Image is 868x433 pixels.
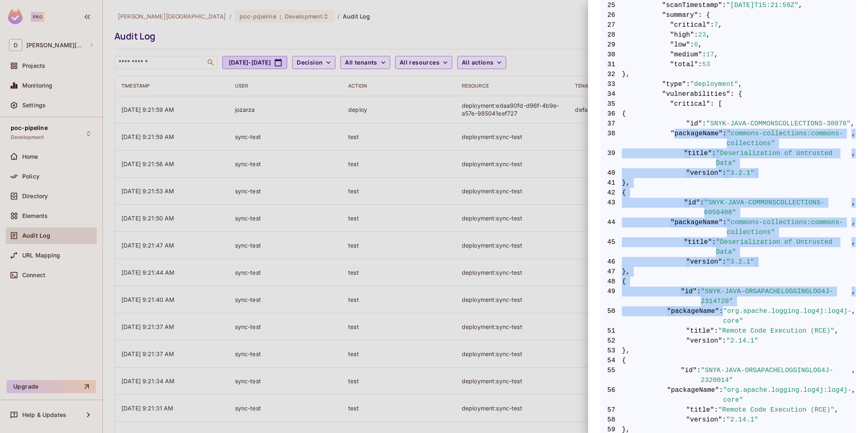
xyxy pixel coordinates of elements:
[600,178,856,188] span: },
[702,119,706,129] span: :
[686,257,722,267] span: "version"
[600,405,622,415] span: 57
[670,20,710,30] span: "critical"
[681,287,697,306] span: "id"
[722,168,726,178] span: :
[600,356,622,366] span: 54
[723,218,727,237] span: :
[662,0,722,10] span: "scanTimestamp"
[835,326,839,336] span: ,
[686,405,714,415] span: "title"
[670,50,702,60] span: "medium"
[719,385,723,405] span: :
[716,237,852,257] span: "Deserialization of Untrusted Data"
[681,366,697,385] span: "id"
[667,306,719,326] span: "packageName"
[851,119,855,129] span: ,
[722,336,726,346] span: :
[690,79,738,89] span: "deployment"
[600,60,622,69] span: 31
[686,415,722,425] span: "version"
[600,346,856,356] span: },
[600,148,622,168] span: 39
[600,346,622,356] span: 53
[701,366,852,385] span: "SNYK-JAVA-ORGAPACHELOGGINGLOG4J-2320014"
[686,326,714,336] span: "title"
[600,287,622,306] span: 49
[600,89,622,99] span: 34
[670,99,710,109] span: "critical"
[698,30,706,40] span: 23
[600,188,856,198] span: {
[600,415,622,425] span: 58
[701,287,852,306] span: "SNYK-JAVA-ORGAPACHELOGGINGLOG4J-2314720"
[600,40,622,50] span: 29
[670,40,690,50] span: "low"
[698,10,710,20] span: : {
[700,198,704,218] span: :
[600,306,622,326] span: 50
[852,366,856,385] span: ,
[726,0,799,10] span: "[DATE]T15:21:59Z"
[686,336,722,346] span: "version"
[600,69,622,79] span: 32
[712,148,716,168] span: :
[723,385,852,405] span: "org.apache.logging.log4j:log4j-core"
[718,20,722,30] span: ,
[718,326,835,336] span: "Remote Code Execution (RCE)"
[702,60,710,69] span: 53
[706,30,710,40] span: ,
[712,237,716,257] span: :
[600,129,622,148] span: 38
[727,218,852,237] span: "commons-collections:commons-collections"
[706,50,714,60] span: 17
[694,30,698,40] span: :
[684,237,712,257] span: "title"
[726,415,759,425] span: "2.14.1"
[714,20,718,30] span: 7
[704,198,852,218] span: "SNYK-JAVA-COMMONSCOLLECTIONS-6056408"
[600,356,856,366] span: {
[686,168,722,178] span: "version"
[852,148,856,168] span: ,
[684,198,700,218] span: "id"
[662,79,686,89] span: "type"
[600,168,622,178] span: 40
[600,218,622,237] span: 44
[706,119,851,129] span: "SNYK-JAVA-COMMONSCOLLECTIONS-30078"
[600,385,622,405] span: 56
[600,198,622,218] span: 43
[714,326,718,336] span: :
[835,405,839,415] span: ,
[722,0,726,10] span: :
[714,50,718,60] span: ,
[726,257,754,267] span: "3.2.1"
[852,385,856,405] span: ,
[600,277,622,287] span: 48
[600,109,622,119] span: 36
[684,148,712,168] span: "title"
[600,336,622,346] span: 52
[694,40,698,50] span: 6
[600,277,856,287] span: {
[852,287,856,306] span: ,
[670,129,723,148] span: "packageName"
[600,109,856,119] span: {
[702,50,706,60] span: :
[723,306,852,326] span: "org.apache.logging.log4j:log4j-core"
[600,178,622,188] span: 41
[670,30,694,40] span: "high"
[726,168,754,178] span: "3.2.1"
[686,119,702,129] span: "id"
[697,287,701,306] span: :
[600,267,856,277] span: },
[600,0,622,10] span: 25
[698,60,702,69] span: :
[722,415,726,425] span: :
[600,50,622,60] span: 30
[667,385,719,405] span: "packageName"
[730,89,742,99] span: : {
[722,257,726,267] span: :
[718,405,835,415] span: "Remote Code Execution (RCE)"
[600,10,622,20] span: 26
